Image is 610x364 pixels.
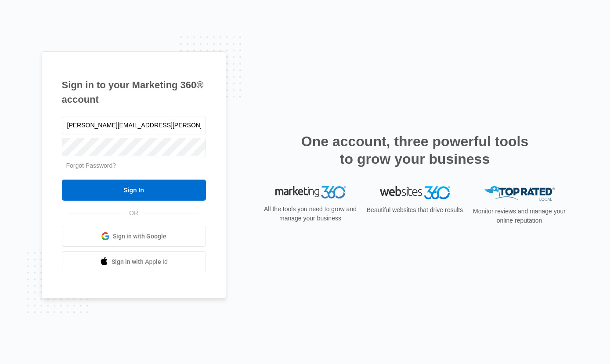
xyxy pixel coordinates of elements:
p: Beautiful websites that drive results [366,205,464,215]
p: Monitor reviews and manage your online reputation [470,207,569,225]
span: Sign in with Apple Id [112,257,168,267]
span: OR [123,209,144,218]
img: Marketing 360 [275,186,346,198]
p: All the tools you need to grow and manage your business [261,205,360,223]
a: Sign in with Google [62,226,206,247]
a: Sign in with Apple Id [62,251,206,272]
img: Websites 360 [380,186,450,199]
h1: Sign in to your Marketing 360® account [62,78,206,107]
input: Sign In [62,180,206,201]
input: Email [62,116,206,134]
span: Sign in with Google [113,232,166,241]
a: Forgot Password? [66,162,116,169]
img: Top Rated Local [484,186,555,201]
h2: One account, three powerful tools to grow your business [299,133,531,168]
